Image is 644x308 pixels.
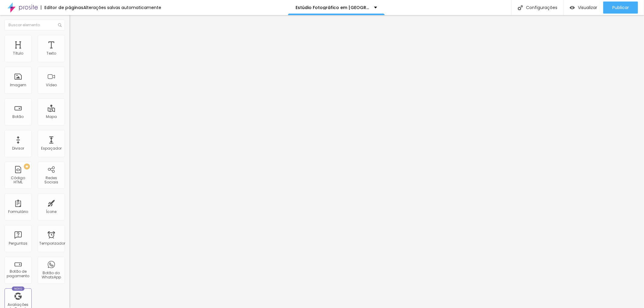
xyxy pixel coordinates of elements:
font: Vídeo [46,82,57,87]
font: Botão de pagamento [7,269,30,278]
button: Visualizar [564,2,603,14]
font: Divisor [12,146,24,151]
font: Alterações salvas automaticamente [83,5,161,11]
font: Editor de páginas [44,5,83,11]
font: Espaçador [41,146,62,151]
font: Botão do WhatsApp [42,270,61,280]
font: Temporizador [39,241,65,246]
font: Botão [13,114,24,119]
font: Redes Sociais [44,175,58,185]
button: Publicar [603,2,638,14]
font: Texto [46,51,56,56]
font: Configurações [526,5,557,11]
font: Estúdio Fotográfico em [GEOGRAPHIC_DATA] [296,5,397,11]
iframe: Editor [69,15,644,308]
font: Título [13,51,23,56]
img: Ícone [58,23,62,27]
font: Imagem [10,82,26,87]
font: Publicar [612,5,629,11]
font: Perguntas [9,241,27,246]
font: Mapa [46,114,57,119]
font: Ícone [46,209,57,214]
font: Formulário [8,209,28,214]
font: Visualizar [578,5,597,11]
font: Novo [14,287,22,291]
input: Buscar elemento [5,20,65,30]
img: view-1.svg [570,5,575,10]
img: Ícone [518,5,523,10]
font: Código HTML [11,175,25,185]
